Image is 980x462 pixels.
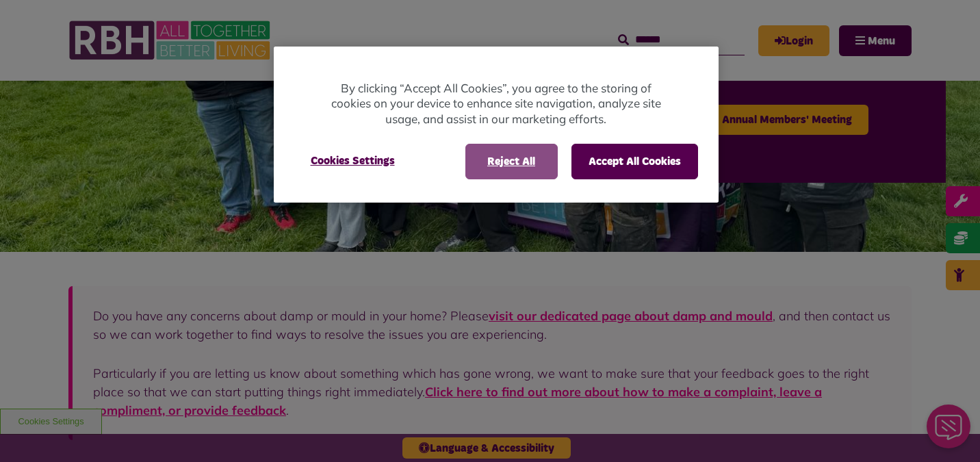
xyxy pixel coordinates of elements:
p: By clicking “Accept All Cookies”, you agree to the storing of cookies on your device to enhance s... [328,81,664,127]
div: Close Web Assistant [8,4,52,48]
button: Cookies Settings [294,144,411,178]
div: Privacy [274,47,719,203]
button: Reject All [465,144,558,179]
button: Accept All Cookies [571,144,698,179]
div: Cookie banner [274,47,719,203]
